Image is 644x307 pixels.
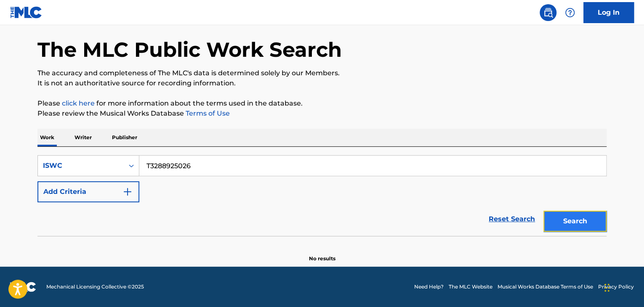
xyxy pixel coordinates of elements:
span: Mechanical Licensing Collective © 2025 [46,283,144,291]
div: Help [562,4,578,21]
a: Log In [583,2,634,23]
a: Privacy Policy [598,283,634,291]
a: Need Help? [414,283,444,291]
a: Musical Works Database Terms of Use [498,283,593,291]
a: Public Search [540,4,556,21]
a: click here [62,99,95,107]
div: Drag [604,275,609,300]
img: 9d2ae6d4665cec9f34b9.svg [122,187,133,197]
button: Search [543,211,607,232]
img: search [543,8,553,18]
iframe: Chat Widget [602,267,644,307]
p: Publisher [109,129,140,146]
p: Work [37,129,57,146]
p: Writer [72,129,94,146]
a: Terms of Use [184,109,230,117]
form: Search Form [37,155,607,236]
button: Add Criteria [37,181,139,202]
img: logo [10,282,36,292]
p: No results [309,245,335,262]
img: help [565,8,575,18]
h1: The MLC Public Work Search [37,37,342,62]
a: Reset Search [484,210,539,228]
a: The MLC Website [449,283,492,291]
p: It is not an authoritative source for recording information. [37,78,607,88]
div: ISWC [43,161,119,171]
p: Please review the Musical Works Database [37,109,607,119]
p: The accuracy and completeness of The MLC's data is determined solely by our Members. [37,68,607,78]
img: MLC Logo [10,6,43,19]
p: Please for more information about the terms used in the database. [37,98,607,109]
